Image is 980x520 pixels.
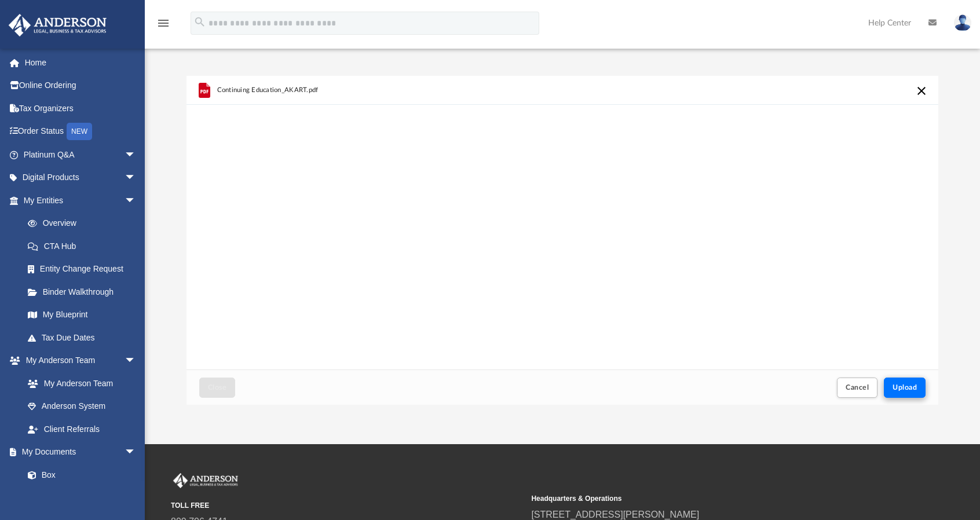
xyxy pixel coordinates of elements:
img: User Pic [954,14,971,31]
a: Order StatusNEW [8,120,153,144]
button: Cancel this upload [915,84,928,98]
a: CTA Hub [16,235,153,258]
a: My Anderson Teamarrow_drop_down [8,349,148,372]
span: Cancel [846,384,869,391]
span: Continuing Education_AKART.pdf [217,86,319,94]
div: Upload [187,76,938,405]
a: Overview [16,212,153,235]
span: Close [208,384,226,391]
span: Upload [893,384,917,391]
a: My Entitiesarrow_drop_down [8,189,153,212]
a: Tax Organizers [8,97,153,120]
span: arrow_drop_down [125,166,148,190]
a: Home [8,51,153,74]
a: My Anderson Team [16,372,142,395]
a: Entity Change Request [16,258,153,281]
span: arrow_drop_down [125,441,148,464]
a: Tax Due Dates [16,326,153,349]
small: Headquarters & Operations [531,493,883,504]
i: menu [156,16,170,30]
button: Close [199,378,235,398]
a: Box [16,463,142,486]
button: Cancel [837,378,877,398]
img: Anderson Advisors Platinum Portal [171,473,240,488]
i: search [193,16,206,28]
a: Digital Productsarrow_drop_down [8,166,153,189]
a: My Documentsarrow_drop_down [8,441,148,464]
span: arrow_drop_down [125,189,148,213]
div: NEW [67,123,92,140]
a: My Blueprint [16,303,148,327]
a: menu [156,22,170,30]
small: TOLL FREE [171,500,523,511]
a: Platinum Q&Aarrow_drop_down [8,143,153,166]
span: arrow_drop_down [125,349,148,373]
a: Binder Walkthrough [16,280,153,303]
button: Upload [884,378,926,398]
img: Anderson Advisors Platinum Portal [5,14,110,36]
div: grid [187,76,938,370]
a: Client Referrals [16,418,148,441]
a: [STREET_ADDRESS][PERSON_NAME] [531,510,699,519]
a: Anderson System [16,395,148,418]
span: arrow_drop_down [125,143,148,167]
a: Online Ordering [8,74,153,97]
